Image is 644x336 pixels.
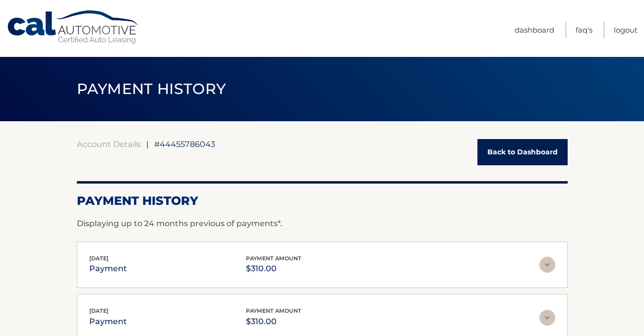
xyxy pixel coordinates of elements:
img: accordion-rest.svg [539,310,555,326]
span: #44455786043 [154,139,215,149]
p: Displaying up to 24 months previous of payments*. [77,218,568,230]
p: $310.00 [246,262,301,276]
p: payment [89,262,127,276]
span: [DATE] [89,307,109,314]
a: Logout [614,22,638,38]
p: payment [89,315,127,329]
span: | [146,139,149,149]
a: Dashboard [515,22,554,38]
span: payment amount [246,255,301,262]
img: accordion-rest.svg [539,257,555,273]
p: $310.00 [246,315,301,329]
span: PAYMENT HISTORY [77,80,226,98]
span: [DATE] [89,255,109,262]
a: FAQ's [576,22,592,38]
a: Back to Dashboard [477,139,568,165]
span: payment amount [246,307,301,314]
h2: Payment History [77,193,568,208]
a: Cal Automotive [6,10,140,45]
a: Account Details [77,139,141,149]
